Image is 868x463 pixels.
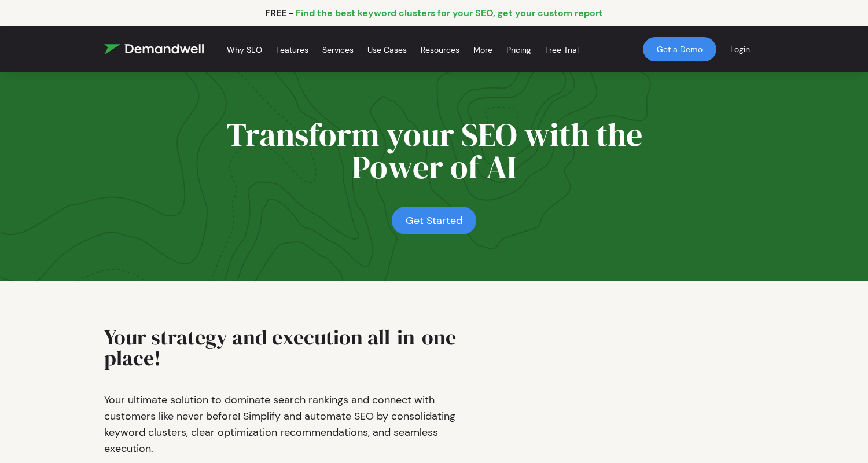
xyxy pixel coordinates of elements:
[104,327,477,378] h2: Your strategy and execution all-in-one place!
[643,37,716,61] a: Get a Demo
[421,31,459,69] a: Resources
[104,44,204,54] img: Demandwell Logo
[392,207,476,234] a: Get Started
[367,31,407,69] a: Use Cases
[322,31,354,69] a: Services
[265,7,293,19] p: FREE -
[716,30,764,68] a: Login
[104,392,477,457] p: Your ultimate solution to dominate search rankings and connect with customers like never before! ...
[506,31,531,69] a: Pricing
[227,31,262,69] a: Why SEO
[296,7,603,19] a: Find the best keyword clusters for your SEO, get your custom report
[226,119,642,193] h2: Transform your SEO with the Power of AI
[473,31,492,69] a: More
[276,31,308,69] a: Features
[545,31,579,69] a: Free Trial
